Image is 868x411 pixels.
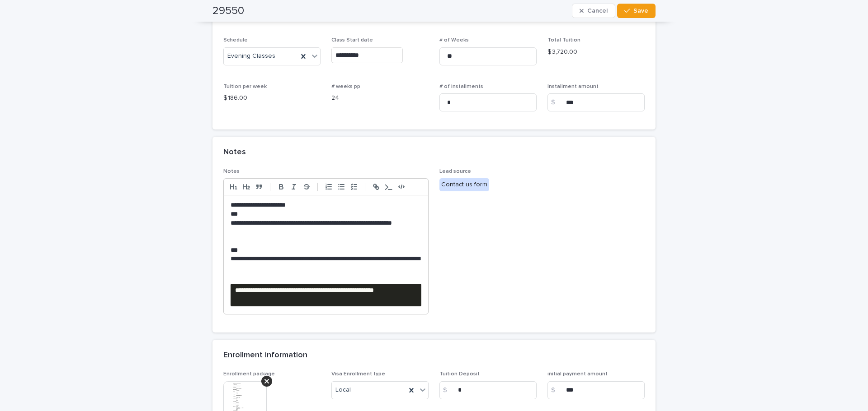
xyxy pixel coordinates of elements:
span: Evening Classes [227,51,275,61]
button: Save [617,4,656,18]
p: $ 186.00 [223,93,321,103]
span: Installment amount [547,84,599,89]
p: $ 3,720.00 [547,47,645,57]
h2: Notes [223,148,246,157]
span: Tuition Deposit [439,371,480,377]
span: Schedule [223,37,248,43]
span: Save [633,8,648,14]
span: Tuition per week [223,84,267,89]
span: # of installments [439,84,483,89]
h2: 29550 [212,5,244,18]
span: initial payment amount [547,371,608,377]
div: $ [547,93,566,111]
h2: Enrollment information [223,351,307,360]
span: Lead source [439,169,471,174]
span: Class Start date [331,37,373,43]
span: Visa Enrollment type [331,371,385,377]
p: 24 [331,93,429,103]
span: # of Weeks [439,37,469,43]
span: Enrollment package [223,371,275,377]
span: Total Tuition [547,37,580,43]
div: $ [547,381,566,399]
span: Local [335,385,351,395]
button: Cancel [572,4,615,18]
div: $ [439,381,458,399]
div: Contact us form [439,178,489,191]
span: Notes [223,169,240,174]
span: # weeks pp [331,84,360,89]
span: Cancel [587,8,608,14]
